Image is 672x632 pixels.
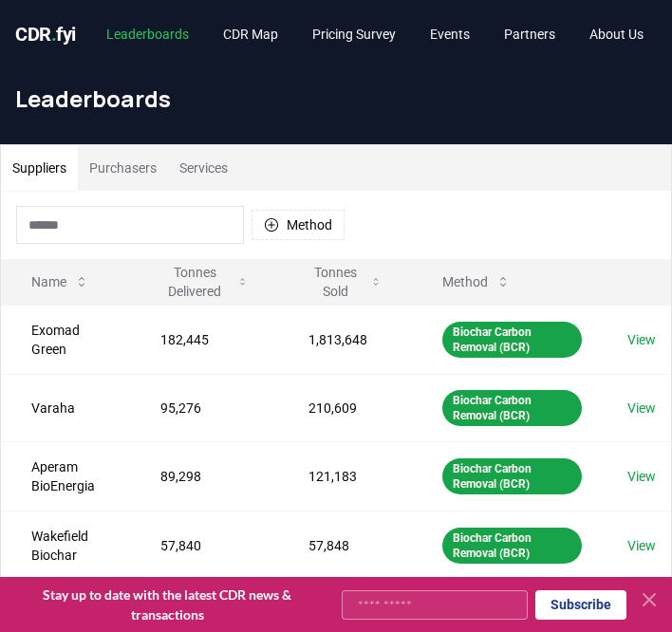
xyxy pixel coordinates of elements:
[15,21,76,47] a: CDR.fyi
[627,467,656,486] a: View
[442,322,582,358] div: Biochar Carbon Removal (BCR)
[208,17,293,51] a: CDR Map
[627,536,656,555] a: View
[16,263,104,301] button: Name
[489,17,570,51] a: Partners
[278,305,412,374] td: 1,813,648
[442,458,582,494] div: Biochar Carbon Removal (BCR)
[627,330,656,349] a: View
[1,305,130,374] td: Exomad Green
[1,441,130,511] td: Aperam BioEnergia
[130,305,278,374] td: 182,445
[297,17,411,51] a: Pricing Survey
[278,511,412,580] td: 57,848
[78,145,168,191] button: Purchasers
[130,441,278,511] td: 89,298
[130,511,278,580] td: 57,840
[130,374,278,441] td: 95,276
[415,17,485,51] a: Events
[145,263,263,301] button: Tonnes Delivered
[442,390,582,426] div: Biochar Carbon Removal (BCR)
[168,145,239,191] button: Services
[627,399,656,418] a: View
[442,528,582,564] div: Biochar Carbon Removal (BCR)
[278,374,412,441] td: 210,609
[427,263,526,301] button: Method
[293,263,397,301] button: Tonnes Sold
[278,441,412,511] td: 121,183
[1,374,130,441] td: Varaha
[1,511,130,580] td: Wakefield Biochar
[91,17,204,51] a: Leaderboards
[51,23,57,46] span: .
[15,84,657,114] h1: Leaderboards
[574,17,659,51] a: About Us
[15,23,76,46] span: CDR fyi
[252,210,345,240] button: Method
[1,145,78,191] button: Suppliers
